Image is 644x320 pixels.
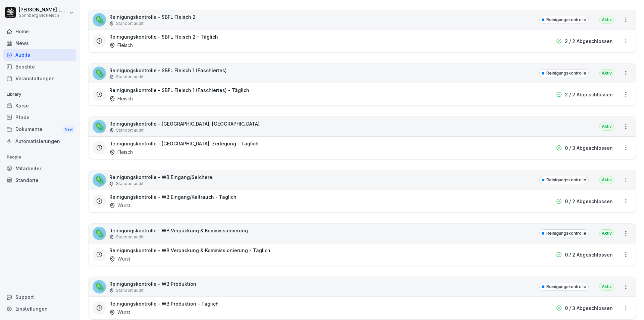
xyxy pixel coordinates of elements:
p: Standort audit [116,74,144,80]
a: Standorte [3,174,76,186]
p: [PERSON_NAME] Lumetsberger [19,7,68,13]
a: Kurse [3,100,76,111]
div: Support [3,291,76,303]
a: Veranstaltungen [3,73,76,84]
h3: Reinigungskontrolle - WB Eingang/Kaltrauch - Täglich [109,193,236,200]
p: 2 / 2 Abgeschlossen [565,38,613,45]
h3: Reinigungskontrolle - [GEOGRAPHIC_DATA], Zerlegung - Täglich [109,140,259,147]
a: Automatisierungen [3,135,76,147]
div: Aktiv [599,283,614,291]
p: 2 / 2 Abgeschlossen [565,91,613,98]
div: Dokumente [3,123,76,136]
a: Audits [3,49,76,61]
p: Sonnberg Biofleisch [19,13,68,18]
p: Reinigungskontrolle [546,284,586,290]
div: Fleisch [109,95,133,102]
div: Aktiv [599,176,614,184]
h3: Reinigungskontrolle - WB Verpackung & Kommissionierung - Täglich [109,247,270,254]
div: New [63,126,74,133]
div: Wurst [109,255,130,262]
p: Reinigungskontrolle [546,70,586,76]
p: Reinigungskontrolle - WB Eingang/Selcherei [109,174,214,181]
p: Library [3,89,76,100]
div: Aktiv [599,123,614,131]
p: Reinigungskontrolle - [GEOGRAPHIC_DATA], [GEOGRAPHIC_DATA] [109,120,260,127]
p: Reinigungskontrolle - WB Verpackung & Kommissionierung [109,227,248,234]
p: Standort audit [116,20,144,27]
div: Wurst [109,202,130,209]
h3: Reinigungskontrolle - WB Produktion - Täglich [109,300,219,307]
div: Aktiv [599,16,614,24]
div: 🦠 [93,66,106,80]
div: 🦠 [93,173,106,187]
div: 🦠 [93,227,106,240]
div: Fleisch [109,148,133,155]
div: Aktiv [599,69,614,77]
p: 0 / 3 Abgeschlossen [565,144,613,151]
div: 🦠 [93,120,106,133]
p: Standort audit [116,234,144,240]
p: Standort audit [116,287,144,293]
a: Pfade [3,111,76,123]
div: Fleisch [109,42,133,49]
p: People [3,152,76,163]
p: Standort audit [116,181,144,187]
div: 🦠 [93,280,106,293]
p: 0 / 2 Abgeschlossen [565,198,613,205]
a: Mitarbeiter [3,163,76,174]
div: Wurst [109,309,130,316]
p: Reinigungskontrolle [546,17,586,23]
h3: Reinigungskontrolle - SBFL Fleisch 1 (Faschiertes) - Täglich [109,87,249,94]
p: 0 / 2 Abgeschlossen [565,251,613,258]
p: Reinigungskontrolle [546,230,586,236]
p: Reinigungskontrolle [546,177,586,183]
div: 🦠 [93,13,106,27]
a: Berichte [3,61,76,73]
a: Einstellungen [3,303,76,315]
h3: Reinigungskontrolle - SBFL Fleisch 2 - Täglich [109,33,218,40]
a: News [3,37,76,49]
a: Home [3,26,76,37]
a: DokumenteNew [3,123,76,136]
div: Aktiv [599,229,614,237]
p: Reinigungskontrolle - SBFL Fleisch 2 [109,13,196,20]
p: 0 / 3 Abgeschlossen [565,305,613,312]
p: Reinigungskontrolle - WB Produktion [109,280,196,287]
p: Reinigungskontrolle - SBFL Fleisch 1 (Faschiertes) [109,67,227,74]
p: Standort audit [116,127,144,133]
